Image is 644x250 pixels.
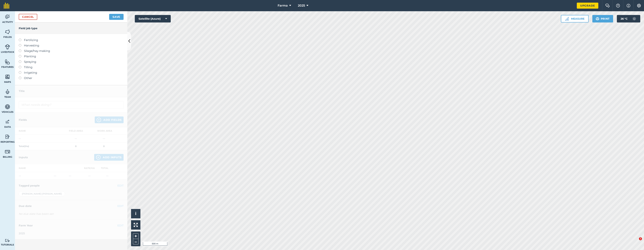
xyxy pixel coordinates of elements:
a: Upgrade [577,3,598,9]
label: Spraying [19,60,124,64]
span: 1 [639,237,642,240]
img: A cog icon [637,4,641,7]
img: svg+xml;base64,PD94bWwgdmVyc2lvbj0iMS4wIiBlbmNvZGluZz0idXRmLTgiPz4KPCEtLSBHZW5lcmF0b3I6IEFkb2JlIE... [631,15,638,22]
img: svg+xml;base64,PD94bWwgdmVyc2lvbj0iMS4wIiBlbmNvZGluZz0idXRmLTgiPz4KPCEtLSBHZW5lcmF0b3I6IEFkb2JlIE... [5,104,10,110]
a: Cancel [19,14,37,20]
button: 26 °C [617,15,640,22]
img: svg+xml;base64,PD94bWwgdmVyc2lvbj0iMS4wIiBlbmNvZGluZz0idXRmLTgiPz4KPCEtLSBHZW5lcmF0b3I6IEFkb2JlIE... [5,134,10,140]
img: A question mark icon [616,4,620,7]
img: svg+xml;base64,PHN2ZyB4bWxucz0iaHR0cDovL3d3dy53My5vcmcvMjAwMC9zdmciIHdpZHRoPSIxOSIgaGVpZ2h0PSIyNC... [596,16,599,21]
span: Farma [278,3,288,8]
label: Other [19,76,124,80]
img: svg+xml;base64,PD94bWwgdmVyc2lvbj0iMS4wIiBlbmNvZGluZz0idXRmLTgiPz4KPCEtLSBHZW5lcmF0b3I6IEFkb2JlIE... [5,14,10,20]
img: svg+xml;base64,PD94bWwgdmVyc2lvbj0iMS4wIiBlbmNvZGluZz0idXRmLTgiPz4KPCEtLSBHZW5lcmF0b3I6IEFkb2JlIE... [5,44,10,50]
span: i [135,211,136,216]
img: Two speech bubbles overlapping with the left bubble in the forefront [605,4,610,7]
button: – [133,239,139,244]
label: Tilling [19,65,124,69]
label: Silage/hay making [19,49,124,53]
img: svg+xml;base64,PD94bWwgdmVyc2lvbj0iMS4wIiBlbmNvZGluZz0idXRmLTgiPz4KPCEtLSBHZW5lcmF0b3I6IEFkb2JlIE... [5,89,10,95]
img: svg+xml;base64,PHN2ZyB4bWxucz0iaHR0cDovL3d3dy53My5vcmcvMjAwMC9zdmciIHdpZHRoPSI1NiIgaGVpZ2h0PSI2MC... [5,74,10,80]
img: Four arrows, one pointing top left, one top right, one bottom right and the last bottom left [134,223,138,227]
button: Print [592,15,613,22]
button: Save [109,14,124,20]
label: Fertilizing [19,38,124,42]
img: fieldmargin Logo [4,3,9,9]
img: svg+xml;base64,PHN2ZyB4bWxucz0iaHR0cDovL3d3dy53My5vcmcvMjAwMC9zdmciIHdpZHRoPSI1NiIgaGVpZ2h0PSI2MC... [5,29,10,35]
button: Measure [561,15,589,22]
span: 2025 [298,3,305,8]
label: Irrigating [19,70,124,75]
h4: Field job type [19,26,124,30]
img: svg+xml;base64,PD94bWwgdmVyc2lvbj0iMS4wIiBlbmNvZGluZz0idXRmLTgiPz4KPCEtLSBHZW5lcmF0b3I6IEFkb2JlIE... [5,119,10,125]
label: Harvesting [19,43,124,48]
img: svg+xml;base64,PD94bWwgdmVyc2lvbj0iMS4wIiBlbmNvZGluZz0idXRmLTgiPz4KPCEtLSBHZW5lcmF0b3I6IEFkb2JlIE... [5,239,10,242]
button: i [131,209,140,218]
button: + [133,233,139,239]
button: Satellite (Azure) [135,15,171,22]
iframe: Intercom live chat [631,237,640,246]
img: Ruler icon [565,17,569,21]
img: svg+xml;base64,PD94bWwgdmVyc2lvbj0iMS4wIiBlbmNvZGluZz0idXRmLTgiPz4KPCEtLSBHZW5lcmF0b3I6IEFkb2JlIE... [5,149,10,154]
span: 26 ° C [621,15,628,22]
label: Planting [19,54,124,59]
img: svg+xml;base64,PHN2ZyB4bWxucz0iaHR0cDovL3d3dy53My5vcmcvMjAwMC9zdmciIHdpZHRoPSIxNyIgaGVpZ2h0PSIxNy... [627,3,630,8]
img: svg+xml;base64,PHN2ZyB4bWxucz0iaHR0cDovL3d3dy53My5vcmcvMjAwMC9zdmciIHdpZHRoPSI1NiIgaGVpZ2h0PSI2MC... [5,59,10,65]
